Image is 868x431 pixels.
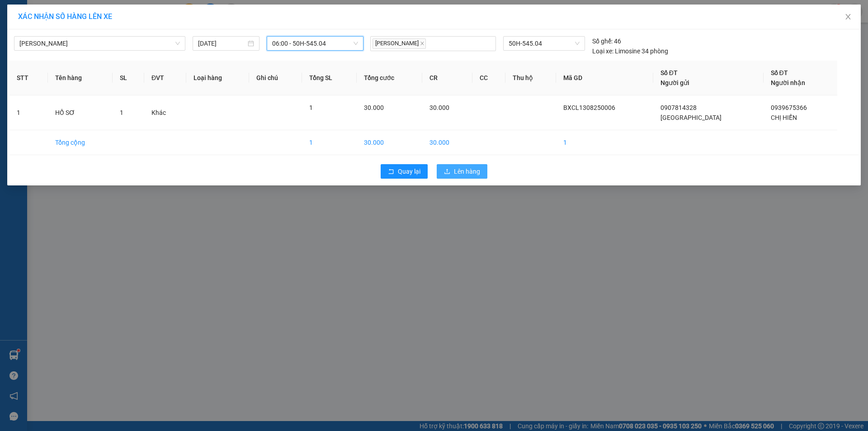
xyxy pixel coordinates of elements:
th: SL [113,61,144,95]
span: 06:00 - 50H-545.04 [272,37,358,50]
td: Khác [144,95,186,130]
div: 0939675366 [106,39,198,52]
span: Người nhận [771,79,805,86]
input: 13/08/2025 [198,38,246,48]
span: rollback [388,168,394,175]
td: 1 [9,95,48,130]
div: 30.000 [7,58,101,69]
td: 1 [556,130,653,155]
td: 30.000 [357,130,422,155]
span: 0939675366 [771,104,807,111]
div: CHỊ HIỀN [106,28,198,39]
th: Ghi chú [249,61,302,95]
span: Lên hàng [454,166,480,176]
span: upload [444,168,450,175]
th: Loại hàng [186,61,249,95]
div: [GEOGRAPHIC_DATA] [8,29,99,40]
span: [GEOGRAPHIC_DATA] [660,114,722,121]
th: Thu hộ [505,61,556,95]
span: 1 [120,109,123,116]
th: ĐVT [144,61,186,95]
span: Đã thu : [7,59,34,69]
span: 30.000 [364,104,384,111]
button: rollbackQuay lại [381,164,428,179]
span: close [844,13,852,20]
div: [GEOGRAPHIC_DATA] [106,8,198,28]
span: Cao Lãnh - Hồ Chí Minh [19,37,180,50]
span: XÁC NHẬN SỐ HÀNG LÊN XE [18,12,112,21]
span: Số ĐT [660,69,678,76]
span: 0907814328 [660,104,697,111]
span: close [420,41,425,46]
td: Tổng cộng [48,130,113,155]
th: CR [422,61,472,95]
span: Nhận: [106,8,127,17]
span: BXCL1308250006 [563,104,615,111]
td: 1 [302,130,357,155]
span: Số ĐT [771,69,788,76]
th: Tổng cước [357,61,422,95]
div: 0907814328 [8,40,99,53]
span: 1 [309,104,313,111]
div: 46 [592,36,621,46]
span: Quay lại [398,166,420,176]
span: Gửi: [8,9,22,18]
span: CHỊ HIỀN [771,114,797,121]
span: 30.000 [429,104,449,111]
th: STT [9,61,48,95]
th: Mã GD [556,61,653,95]
span: Số ghế: [592,36,613,46]
span: [PERSON_NAME] [373,38,426,49]
th: Tổng SL [302,61,357,95]
div: BX [PERSON_NAME] [8,8,99,29]
th: Tên hàng [48,61,113,95]
button: uploadLên hàng [437,164,487,179]
span: Loại xe: [592,46,613,56]
td: 30.000 [422,130,472,155]
div: Limosine 34 phòng [592,46,668,56]
td: HỒ SƠ [48,95,113,130]
th: CC [472,61,505,95]
span: 50H-545.04 [509,37,579,50]
button: Close [835,5,861,30]
span: Người gửi [660,79,689,86]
